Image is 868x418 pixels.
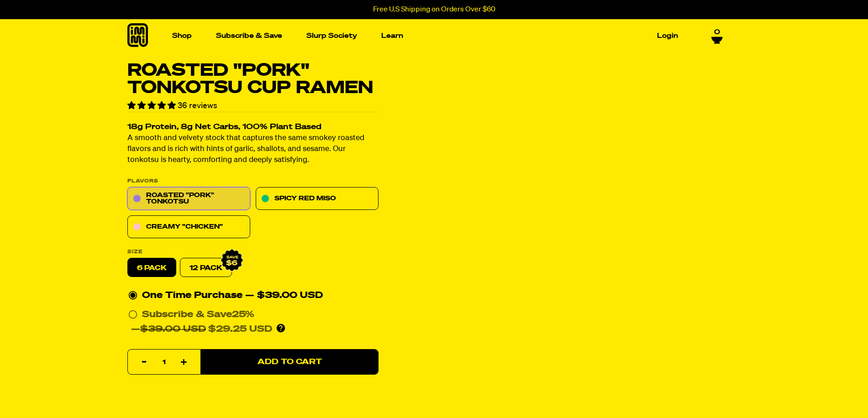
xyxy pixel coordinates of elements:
a: Subscribe & Save [212,29,286,43]
a: Roasted "Pork" Tonkotsu [127,188,250,210]
a: Spicy Red Miso [256,188,379,210]
a: Creamy "Chicken" [127,216,250,239]
h2: 18g Protein, 8g Net Carbs, 100% Plant Based [127,124,379,131]
span: 36 reviews [178,102,217,110]
label: Size [127,250,379,255]
label: 6 pack [127,258,176,277]
span: 0 [714,28,720,36]
a: Learn [378,29,407,43]
p: Free U.S Shipping on Orders Over $60 [373,5,495,14]
a: Slurp Society [303,29,361,43]
a: 0 [711,28,723,43]
h1: Roasted "Pork" Tonkotsu Cup Ramen [127,62,379,97]
span: Add to Cart [257,358,321,366]
div: — $39.00 USD [245,288,323,303]
span: 25% [232,310,254,319]
a: 12 Pack [180,258,232,277]
a: Shop [168,29,195,43]
input: quantity [133,350,195,376]
button: Add to Cart [200,350,379,375]
p: Flavors [127,179,379,184]
nav: Main navigation [168,19,682,52]
p: A smooth and velvety stock that captures the same smokey roasted flavors and is rich with hints o... [127,133,379,166]
span: 4.75 stars [127,102,178,110]
a: Login [653,29,682,43]
div: One Time Purchase [128,288,378,303]
div: — $29.25 USD [131,322,272,337]
del: $39.00 USD [140,325,206,334]
div: Subscribe & Save [142,308,254,322]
